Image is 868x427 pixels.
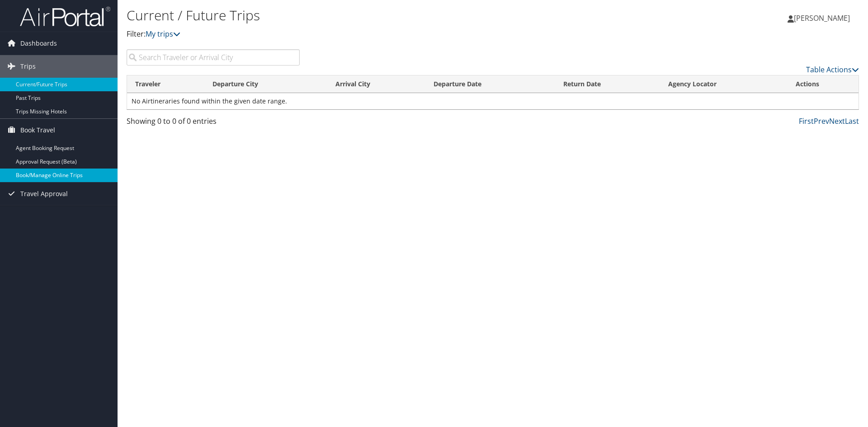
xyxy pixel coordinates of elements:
[660,75,788,93] th: Agency Locator: activate to sort column ascending
[20,55,36,78] span: Trips
[127,28,615,40] p: Filter:
[146,29,180,39] a: My trips
[425,75,555,93] th: Departure Date: activate to sort column descending
[127,93,859,109] td: No Airtineraries found within the given date range.
[788,5,859,32] a: [PERSON_NAME]
[204,75,327,93] th: Departure City: activate to sort column ascending
[814,116,829,126] a: Prev
[555,75,660,93] th: Return Date: activate to sort column ascending
[20,6,110,27] img: airportal-logo.png
[788,75,859,93] th: Actions
[806,65,859,75] a: Table Actions
[127,116,300,131] div: Showing 0 to 0 of 0 entries
[794,13,850,23] span: [PERSON_NAME]
[127,49,300,66] input: Search Traveler or Arrival City
[127,6,615,25] h1: Current / Future Trips
[127,75,204,93] th: Traveler: activate to sort column ascending
[20,119,55,141] span: Book Travel
[20,32,57,55] span: Dashboards
[829,116,845,126] a: Next
[799,116,814,126] a: First
[845,116,859,126] a: Last
[20,183,68,205] span: Travel Approval
[327,75,425,93] th: Arrival City: activate to sort column ascending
